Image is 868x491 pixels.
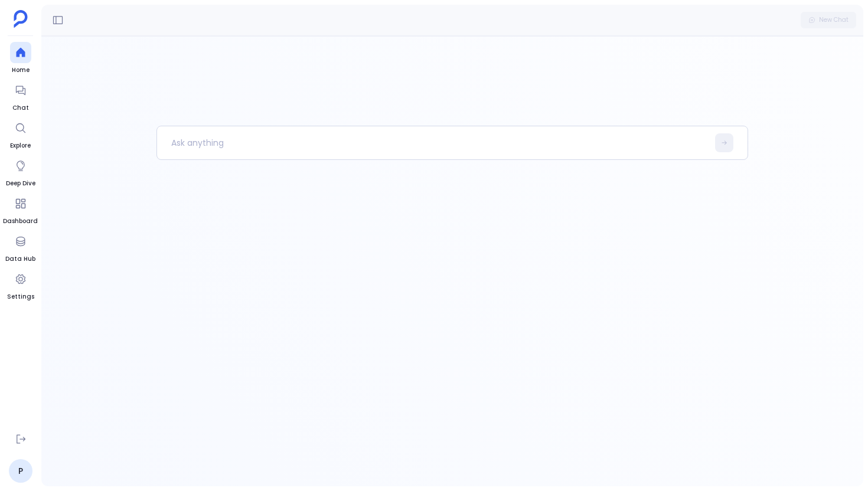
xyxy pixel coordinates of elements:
[10,66,31,75] span: Home
[10,141,31,150] span: Explore
[10,103,31,113] span: Chat
[6,179,35,188] span: Deep Dive
[5,254,35,264] span: Data Hub
[10,42,31,75] a: Home
[5,231,35,264] a: Data Hub
[3,217,38,226] span: Dashboard
[10,80,31,113] a: Chat
[9,459,32,483] a: P
[3,193,38,226] a: Dashboard
[10,117,31,150] a: Explore
[14,10,28,28] img: petavue logo
[7,292,34,302] span: Settings
[7,269,34,302] a: Settings
[6,155,35,188] a: Deep Dive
